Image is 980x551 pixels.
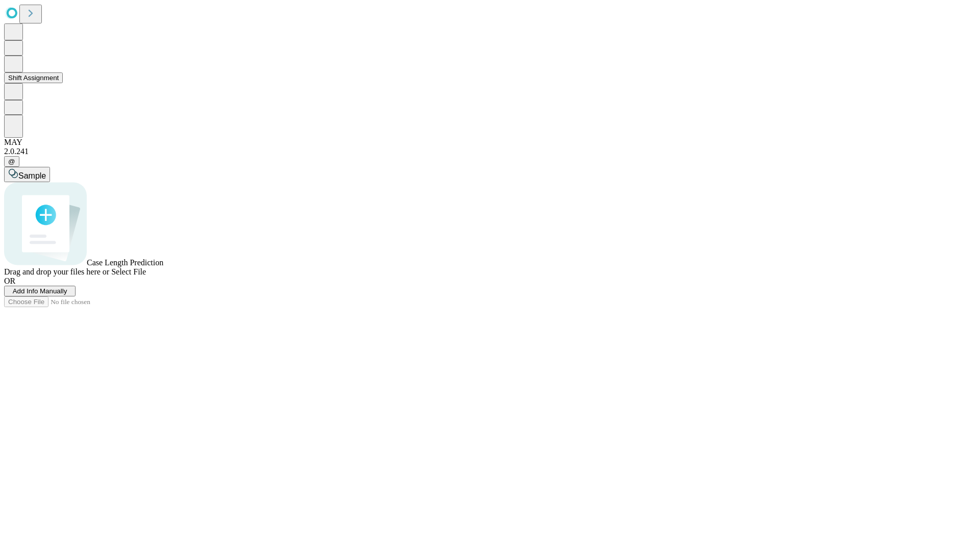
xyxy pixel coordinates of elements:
[4,167,50,182] button: Sample
[87,258,163,267] span: Case Length Prediction
[4,286,76,296] button: Add Info Manually
[4,277,15,285] span: OR
[4,156,19,167] button: @
[4,267,109,276] span: Drag and drop your files here or
[18,171,46,180] span: Sample
[4,147,976,156] div: 2.0.241
[8,158,15,165] span: @
[4,138,976,147] div: MAY
[4,72,63,83] button: Shift Assignment
[111,267,146,276] span: Select File
[13,287,67,295] span: Add Info Manually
